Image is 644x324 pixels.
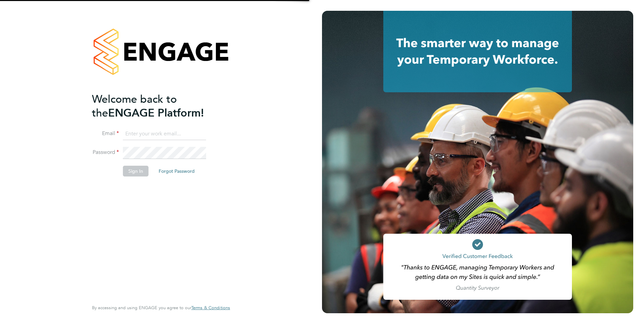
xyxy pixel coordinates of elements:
[153,166,200,176] button: Forgot Password
[92,149,119,156] label: Password
[191,305,230,311] a: Terms & Conditions
[191,305,230,311] span: Terms & Conditions
[92,92,223,120] h2: ENGAGE Platform!
[92,93,177,120] span: Welcome back to the
[92,130,119,137] label: Email
[92,305,230,311] span: By accessing and using ENGAGE you agree to our
[123,166,149,176] button: Sign In
[123,128,206,140] input: Enter your work email...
